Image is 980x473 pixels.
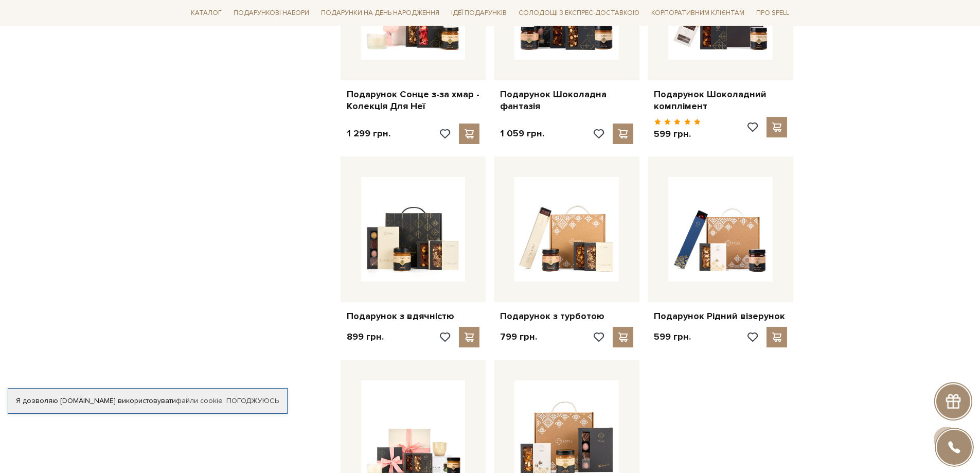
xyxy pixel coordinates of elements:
[347,128,390,139] p: 1 299 грн.
[226,396,279,406] a: Погоджуюсь
[647,4,749,22] a: Корпоративним клієнтам
[176,396,223,405] a: файли cookie
[347,310,480,322] a: Подарунок з вдячністю
[447,5,511,21] span: Ідеї подарунків
[514,4,644,22] a: Солодощі з експрес-доставкою
[654,128,701,140] p: 599 грн.
[229,5,313,21] span: Подарункові набори
[654,89,787,113] a: Подарунок Шоколадний комплімент
[347,89,480,113] a: Подарунок Сонце з-за хмар - Колекція Для Неї
[347,331,384,343] p: 899 грн.
[500,128,544,139] p: 1 059 грн.
[500,331,537,343] p: 799 грн.
[654,310,787,322] a: Подарунок Рідний візерунок
[187,5,226,21] span: Каталог
[500,89,633,113] a: Подарунок Шоколадна фантазія
[8,396,287,406] div: Я дозволяю [DOMAIN_NAME] використовувати
[317,5,443,21] span: Подарунки на День народження
[500,310,633,322] a: Подарунок з турботою
[752,5,793,21] span: Про Spell
[654,331,691,343] p: 599 грн.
